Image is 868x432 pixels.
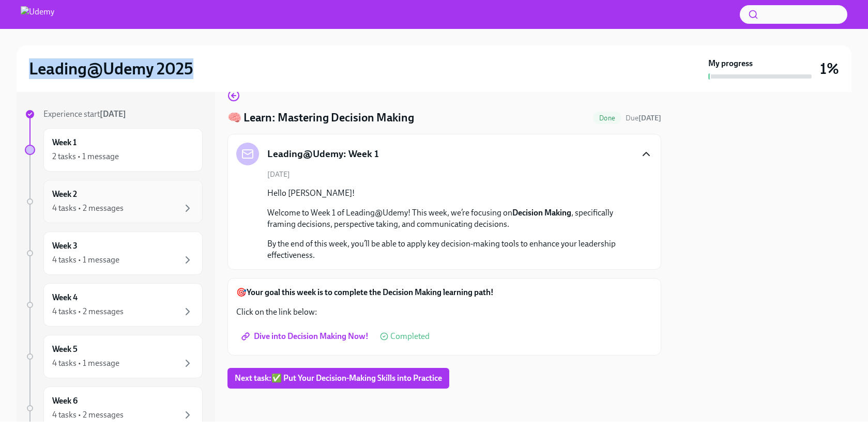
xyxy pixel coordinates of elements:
h6: Week 6 [52,395,78,407]
div: 4 tasks • 2 messages [52,203,124,214]
h3: 1% [820,59,839,78]
strong: Your goal this week is to complete the Decision Making learning path! [247,287,494,297]
h4: 🧠 Learn: Mastering Decision Making [227,110,414,126]
span: Done [593,114,621,122]
span: Due [626,114,661,122]
p: Hello [PERSON_NAME]! [267,188,636,199]
p: Welcome to Week 1 of Leading@Udemy! This week, we’re focusing on , specifically framing decisions... [267,207,636,230]
div: 4 tasks • 1 message [52,358,119,369]
p: By the end of this week, you’ll be able to apply key decision-making tools to enhance your leader... [267,238,636,261]
a: Week 64 tasks • 2 messages [25,387,203,430]
span: Dive into Decision Making Now! [243,331,369,342]
strong: My progress [708,58,753,69]
a: Week 12 tasks • 1 message [25,128,203,172]
h2: Leading@Udemy 2025 [29,58,193,79]
span: Next task : ✅ Put Your Decision-Making Skills into Practice [235,373,442,383]
h6: Week 4 [52,292,78,303]
h6: Week 5 [52,344,78,355]
div: 4 tasks • 1 message [52,254,119,266]
a: Week 54 tasks • 1 message [25,335,203,378]
a: Experience start[DATE] [25,109,203,120]
span: Experience start [43,109,126,119]
a: Week 24 tasks • 2 messages [25,180,203,223]
p: Click on the link below: [236,306,652,318]
div: 2 tasks • 1 message [52,151,119,162]
h6: Week 3 [52,240,78,252]
img: Udemy [21,6,54,23]
strong: [DATE] [638,114,661,122]
strong: [DATE] [100,109,126,119]
h6: Week 2 [52,189,77,200]
a: Week 34 tasks • 1 message [25,232,203,275]
a: Dive into Decision Making Now! [236,326,376,347]
button: Next task:✅ Put Your Decision-Making Skills into Practice [227,368,449,389]
div: 4 tasks • 2 messages [52,409,124,421]
p: 🎯 [236,287,652,298]
span: [DATE] [267,169,290,179]
h6: Week 1 [52,137,77,148]
strong: Decision Making [512,208,571,218]
h5: Leading@Udemy: Week 1 [267,147,379,161]
span: Completed [390,332,430,341]
div: 4 tasks • 2 messages [52,306,124,317]
a: Week 44 tasks • 2 messages [25,283,203,327]
span: September 19th, 2025 10:00 [626,113,661,123]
